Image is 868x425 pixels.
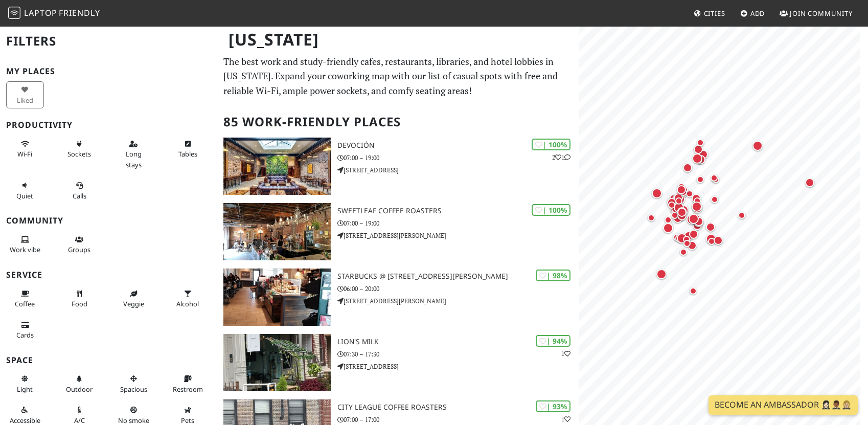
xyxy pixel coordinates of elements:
[217,334,579,391] a: Lion's Milk | 94% 1 Lion's Milk 07:30 – 17:30 [STREET_ADDRESS]
[672,200,686,215] div: Map marker
[668,204,680,216] div: Map marker
[16,330,34,340] span: Credit cards
[73,191,86,200] span: Video/audio calls
[665,195,677,208] div: Map marker
[115,370,152,397] button: Spacious
[645,212,657,224] div: Map marker
[694,137,706,149] div: Map marker
[67,149,91,159] span: Power sockets
[675,181,688,193] div: Map marker
[6,270,211,280] h3: Service
[6,177,44,204] button: Quiet
[60,285,98,312] button: Food
[6,26,211,57] h2: Filters
[126,149,142,169] span: Long stays
[115,285,152,312] button: Veggie
[675,206,689,219] div: Map marker
[668,195,681,208] div: Map marker
[691,195,703,207] div: Map marker
[705,235,718,248] div: Map marker
[675,209,689,222] div: Map marker
[650,186,664,200] div: Map marker
[687,228,700,241] div: Map marker
[59,7,100,18] span: Friendly
[687,285,699,297] div: Map marker
[60,370,98,397] button: Outdoor
[690,199,704,214] div: Map marker
[6,136,44,163] button: Wi-Fi
[681,237,693,250] div: Map marker
[654,267,669,281] div: Map marker
[123,299,144,308] span: Veggie
[217,138,579,195] a: Devoción | 100% 21 Devoción 07:00 – 19:00 [STREET_ADDRESS]
[708,172,720,184] div: Map marker
[710,173,722,186] div: Map marker
[673,232,687,245] div: Map marker
[6,216,211,226] h3: Community
[669,209,681,221] div: Map marker
[181,416,194,425] span: Pet friendly
[671,191,683,203] div: Map marker
[690,192,703,205] div: Map marker
[690,4,729,23] a: Cities
[74,416,85,425] span: Air conditioned
[176,299,199,308] span: Alcohol
[6,285,44,312] button: Coffee
[178,149,197,159] span: Work-friendly tables
[536,270,570,281] div: | 98%
[736,4,769,23] a: Add
[337,415,579,424] p: 07:00 – 17:00
[10,416,40,425] span: Accessible
[673,195,685,207] div: Map marker
[691,217,703,229] div: Map marker
[709,193,721,206] div: Map marker
[6,120,211,130] h3: Productivity
[15,299,35,308] span: Coffee
[337,349,579,359] p: 07:30 – 17:30
[672,189,684,202] div: Map marker
[536,335,570,347] div: | 94%
[337,141,579,150] h3: Devoción
[337,403,579,412] h3: City League Coffee Roasters
[687,212,701,226] div: Map marker
[694,173,706,186] div: Map marker
[675,231,689,245] div: Map marker
[750,139,765,153] div: Map marker
[223,106,573,138] h2: 85 Work-Friendly Places
[337,153,579,163] p: 07:00 – 19:00
[6,370,44,397] button: Light
[682,229,695,242] div: Map marker
[118,416,149,425] span: Smoke free
[223,138,332,195] img: Devoción
[671,231,683,243] div: Map marker
[8,5,100,23] a: LaptopFriendly LaptopFriendly
[693,154,705,166] div: Map marker
[661,221,675,235] div: Map marker
[217,203,579,260] a: Sweetleaf Coffee Roasters | 100% Sweetleaf Coffee Roasters 07:00 – 19:00 [STREET_ADDRESS][PERSON_...
[223,54,573,98] p: The best work and study-friendly cafes, restaurants, libraries, and hotel lobbies in [US_STATE]. ...
[677,246,690,258] div: Map marker
[675,183,688,196] div: Map marker
[337,284,579,294] p: 06:00 – 20:00
[60,231,98,258] button: Groups
[72,299,87,308] span: Food
[690,151,704,166] div: Map marker
[692,143,705,156] div: Map marker
[223,203,332,260] img: Sweetleaf Coffee Roasters
[665,196,678,209] div: Map marker
[337,218,579,228] p: 07:00 – 19:00
[337,231,579,240] p: [STREET_ADDRESS][PERSON_NAME]
[17,149,32,159] span: Stable Wi-Fi
[536,400,570,412] div: | 93%
[663,220,675,232] div: Map marker
[692,216,705,229] div: Map marker
[532,139,570,150] div: | 100%
[667,192,679,204] div: Map marker
[6,231,44,258] button: Work vibe
[671,212,684,225] div: Map marker
[17,385,33,394] span: Natural light
[561,414,570,424] p: 1
[66,385,93,394] span: Outdoor area
[6,355,211,365] h3: Space
[681,161,694,174] div: Map marker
